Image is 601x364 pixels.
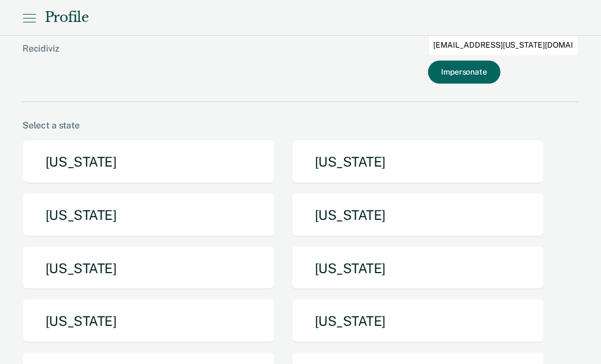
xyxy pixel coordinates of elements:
[22,299,275,343] button: [US_STATE]
[22,193,275,237] button: [US_STATE]
[22,43,287,72] div: Recidiviz
[292,140,544,184] button: [US_STATE]
[45,10,89,26] div: Profile
[292,193,544,237] button: [US_STATE]
[292,299,544,343] button: [US_STATE]
[22,120,579,131] div: Select a state
[292,246,544,291] button: [US_STATE]
[22,140,275,184] button: [US_STATE]
[428,61,501,84] button: Impersonate
[22,246,275,291] button: [US_STATE]
[428,34,579,56] input: Enter an email to impersonate...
